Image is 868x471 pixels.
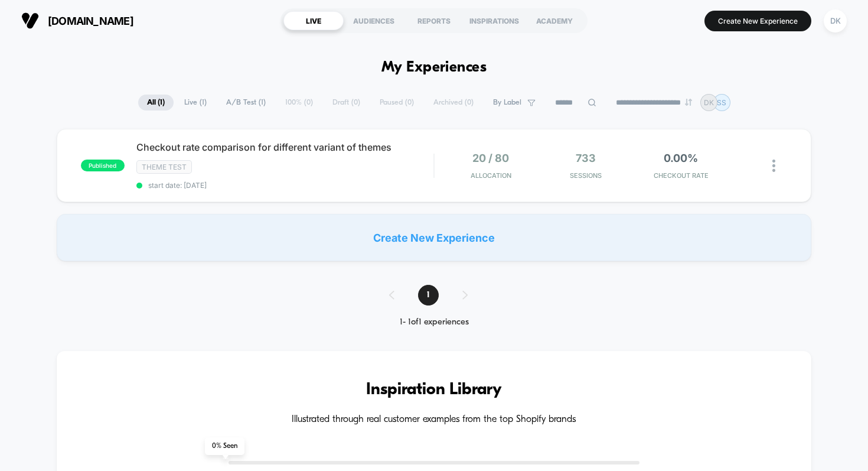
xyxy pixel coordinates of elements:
[772,160,775,172] img: close
[717,98,726,107] p: SS
[541,171,631,180] span: Sessions
[493,98,521,107] span: By Label
[524,11,585,30] div: ACADEMY
[471,171,511,180] span: Allocation
[217,95,275,111] span: A/B Test ( 1 )
[704,11,811,31] button: Create New Experience
[136,160,192,174] span: Theme Test
[637,171,726,180] span: CHECKOUT RATE
[824,9,847,33] div: DK
[704,98,714,107] p: DK
[138,95,174,111] span: All ( 1 )
[664,152,698,164] span: 0.00%
[21,12,39,30] img: Visually logo
[136,141,434,153] span: Checkout rate comparison for different variant of themes
[685,99,692,106] img: end
[175,95,216,111] span: Live ( 1 )
[57,214,812,261] div: Create New Experience
[283,11,344,30] div: LIVE
[48,15,133,27] span: [DOMAIN_NAME]
[576,152,596,164] span: 733
[404,11,464,30] div: REPORTS
[136,181,434,190] span: start date: [DATE]
[464,11,524,30] div: INSPIRATIONS
[820,9,850,33] button: DK
[472,152,509,164] span: 20 / 80
[418,285,439,306] span: 1
[81,160,125,171] span: published
[92,414,776,425] h4: Illustrated through real customer examples from the top Shopify brands
[92,381,776,399] h3: Inspiration Library
[344,11,404,30] div: AUDIENCES
[381,59,487,76] h1: My Experiences
[377,317,491,327] div: 1 - 1 of 1 experiences
[205,437,244,455] span: 0 % Seen
[18,11,137,30] button: [DOMAIN_NAME]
